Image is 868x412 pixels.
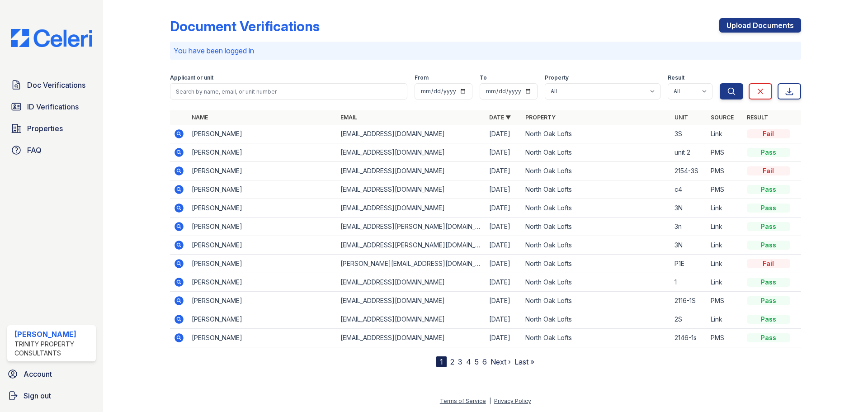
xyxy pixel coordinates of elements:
[671,329,707,347] td: 2146-1s
[174,45,797,56] p: You have been logged in
[707,199,743,218] td: Link
[7,98,96,116] a: ID Verifications
[675,114,688,121] a: Unit
[747,315,790,324] div: Pass
[188,125,337,143] td: [PERSON_NAME]
[188,218,337,236] td: [PERSON_NAME]
[475,357,479,366] a: 5
[747,296,790,305] div: Pass
[337,218,486,236] td: [EMAIL_ADDRESS][PERSON_NAME][DOMAIN_NAME]
[188,199,337,218] td: [PERSON_NAME]
[337,273,486,292] td: [EMAIL_ADDRESS][DOMAIN_NAME]
[7,141,96,159] a: FAQ
[450,357,454,366] a: 2
[14,340,92,358] div: Trinity Property Consultants
[522,273,670,292] td: North Oak Lofts
[337,329,486,347] td: [EMAIL_ADDRESS][DOMAIN_NAME]
[337,162,486,180] td: [EMAIL_ADDRESS][DOMAIN_NAME]
[340,114,357,121] a: Email
[436,356,447,367] div: 1
[486,180,522,199] td: [DATE]
[671,310,707,329] td: 2S
[188,292,337,310] td: [PERSON_NAME]
[486,162,522,180] td: [DATE]
[188,180,337,199] td: [PERSON_NAME]
[707,292,743,310] td: PMS
[747,259,790,268] div: Fail
[486,310,522,329] td: [DATE]
[747,278,790,287] div: Pass
[671,292,707,310] td: 2116-1S
[4,29,99,47] img: CE_Logo_Blue-a8612792a0a2168367f1c8372b55b34899dd931a85d93a1a3d3e32e68fde9ad4.png
[27,123,63,134] span: Properties
[486,273,522,292] td: [DATE]
[671,180,707,199] td: c4
[522,310,670,329] td: North Oak Lofts
[4,387,99,405] a: Sign out
[671,236,707,255] td: 3N
[747,185,790,194] div: Pass
[337,143,486,162] td: [EMAIL_ADDRESS][DOMAIN_NAME]
[188,236,337,255] td: [PERSON_NAME]
[747,166,790,175] div: Fail
[486,236,522,255] td: [DATE]
[486,143,522,162] td: [DATE]
[522,236,670,255] td: North Oak Lofts
[522,180,670,199] td: North Oak Lofts
[525,114,556,121] a: Property
[707,255,743,273] td: Link
[522,255,670,273] td: North Oak Lofts
[671,255,707,273] td: P1E
[671,162,707,180] td: 2154-3S
[522,143,670,162] td: North Oak Lofts
[486,218,522,236] td: [DATE]
[707,125,743,143] td: Link
[415,74,429,81] label: From
[486,292,522,310] td: [DATE]
[668,74,684,81] label: Result
[671,218,707,236] td: 3n
[707,329,743,347] td: PMS
[170,74,213,81] label: Applicant or unit
[522,218,670,236] td: North Oak Lofts
[747,148,790,157] div: Pass
[747,204,790,213] div: Pass
[671,125,707,143] td: 3S
[522,199,670,218] td: North Oak Lofts
[337,125,486,143] td: [EMAIL_ADDRESS][DOMAIN_NAME]
[480,74,487,81] label: To
[188,162,337,180] td: [PERSON_NAME]
[707,310,743,329] td: Link
[188,255,337,273] td: [PERSON_NAME]
[14,329,92,340] div: [PERSON_NAME]
[486,329,522,347] td: [DATE]
[747,222,790,231] div: Pass
[711,114,734,121] a: Source
[747,241,790,250] div: Pass
[337,292,486,310] td: [EMAIL_ADDRESS][DOMAIN_NAME]
[486,199,522,218] td: [DATE]
[707,236,743,255] td: Link
[514,357,534,366] a: Last »
[747,333,790,342] div: Pass
[522,292,670,310] td: North Oak Lofts
[466,357,471,366] a: 4
[486,255,522,273] td: [DATE]
[491,357,511,366] a: Next ›
[7,119,96,137] a: Properties
[486,125,522,143] td: [DATE]
[522,125,670,143] td: North Oak Lofts
[719,18,801,33] a: Upload Documents
[337,199,486,218] td: [EMAIL_ADDRESS][DOMAIN_NAME]
[337,255,486,273] td: [PERSON_NAME][EMAIL_ADDRESS][DOMAIN_NAME]
[27,101,79,112] span: ID Verifications
[671,273,707,292] td: 1
[24,369,52,379] span: Account
[545,74,569,81] label: Property
[24,390,51,401] span: Sign out
[482,357,487,366] a: 6
[188,310,337,329] td: [PERSON_NAME]
[707,218,743,236] td: Link
[27,145,42,156] span: FAQ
